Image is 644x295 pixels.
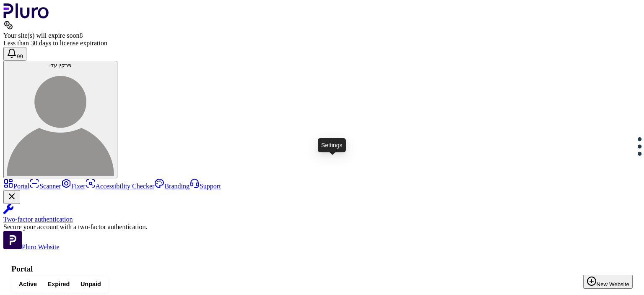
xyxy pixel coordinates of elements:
button: פרקין עדיפרקין עדי [3,61,117,178]
a: Logo [3,13,49,20]
a: Fixer [61,183,86,190]
div: Your site(s) will expire soon [3,32,641,39]
a: Portal [3,183,29,190]
button: Open notifications, you have 390 new notifications [3,47,26,61]
span: 8 [79,32,83,39]
button: New Website [583,275,633,289]
span: 99 [17,53,23,60]
button: Active [13,278,42,290]
a: Open Pluro Website [3,243,60,251]
span: Active [19,280,37,288]
a: Scanner [29,183,61,190]
span: פרקין עדי [49,62,72,68]
div: Secure your account with a two-factor authentication. [3,223,641,231]
aside: Sidebar menu [3,178,641,251]
div: Two-factor authentication [3,216,641,223]
button: Close Two-factor authentication notification [3,190,20,204]
span: Unpaid [80,280,101,288]
h1: Portal [11,264,633,274]
a: Two-factor authentication [3,204,641,223]
a: Support [190,183,221,190]
img: פרקין עדי [7,68,114,176]
button: Expired [42,278,75,290]
div: Less than 30 days to license expiration [3,39,641,47]
a: Accessibility Checker [86,183,155,190]
button: Unpaid [75,278,106,290]
div: Settings [318,138,346,152]
a: Branding [154,183,190,190]
span: Expired [48,280,70,288]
